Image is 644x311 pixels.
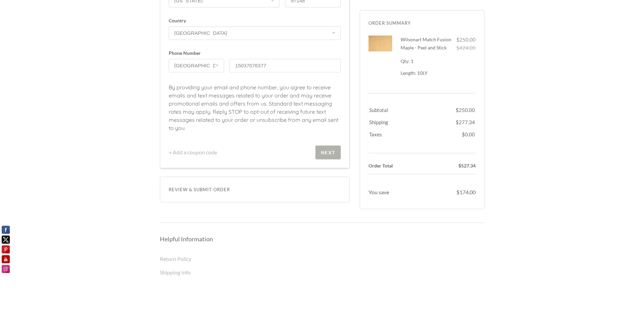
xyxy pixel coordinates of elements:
[169,51,224,55] span: Phone Number
[368,188,420,196] div: You save
[169,26,341,40] select: Country
[456,103,475,114] td: $250.00
[425,162,476,170] div: $527.34
[369,115,455,126] td: Shipping
[452,36,476,44] div: $250.00
[456,127,475,144] td: $0.00
[368,162,420,170] div: Order Total
[452,44,476,52] div: $424.00
[369,127,455,144] td: Taxes
[401,37,451,50] span: Wilsonart Match Fusion Maple - Peel and Stick
[160,256,191,262] a: Return Policy
[401,57,452,65] div: Qty: 1
[169,185,341,194] span: Review & Submit Order
[425,188,476,196] div: $174.00
[401,70,452,76] div: Length: 10LY
[169,18,341,23] span: Country
[160,269,191,275] a: Shipping Info
[369,103,455,114] td: Subtotal
[315,146,341,159] button: Next
[368,19,476,27] div: Order Summary
[169,59,224,72] select: Phone Number
[169,148,242,156] a: + Add a coupon code
[456,115,475,126] td: $277.34
[169,83,341,139] p: By providing your email and phone number, you agree to receive emails and text messages related t...
[160,235,484,243] h4: Helpful Information
[321,150,335,155] div: Next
